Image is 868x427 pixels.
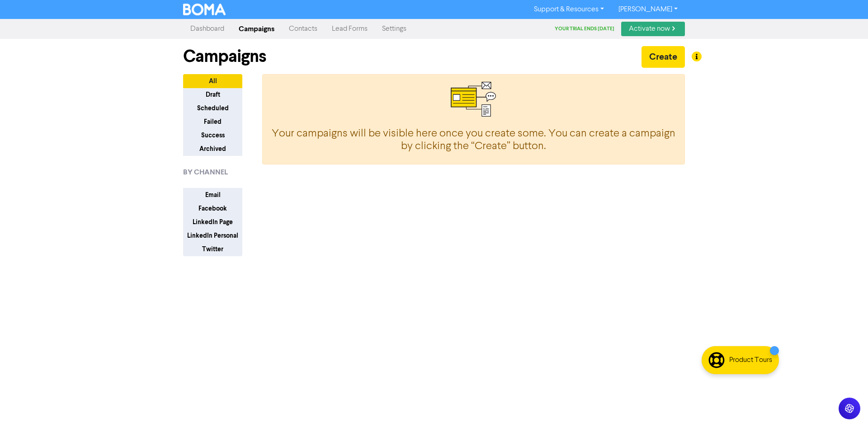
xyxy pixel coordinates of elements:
[183,167,228,178] span: BY CHANNEL
[451,82,496,116] img: Multi Channel Marketing
[611,2,685,17] a: [PERSON_NAME]
[183,115,242,129] button: Failed
[183,242,242,256] button: Twitter
[272,127,675,154] h4: Your campaigns will be visible here once you create some.
[231,20,282,38] a: Campaigns
[183,46,266,67] h1: Campaigns
[183,88,242,102] button: Draft
[183,215,242,229] button: LinkedIn Page
[183,74,242,88] button: All
[282,20,325,38] a: Contacts
[823,384,868,427] iframe: Chat Widget
[621,22,685,36] a: Activate now
[183,188,242,202] button: Email
[642,46,685,68] button: Create
[325,20,375,38] a: Lead Forms
[183,202,242,216] button: Facebook
[527,2,611,17] a: Support & Resources
[555,25,621,33] div: Your trial ends [DATE]
[183,4,226,15] img: BOMA Logo
[183,101,242,115] button: Scheduled
[183,20,231,38] a: Dashboard
[375,20,414,38] a: Settings
[183,128,242,142] button: Success
[183,142,242,156] button: Archived
[183,229,242,243] button: LinkedIn Personal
